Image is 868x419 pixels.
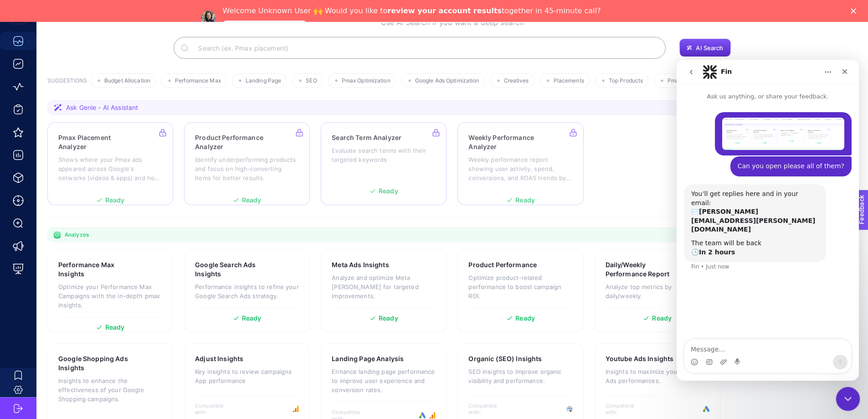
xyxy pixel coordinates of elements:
h3: Meta Ads Insights [332,260,389,269]
a: Google Search Ads InsightsPerformance insights to refine your Google Search Ads strategy.Ready [184,249,310,332]
span: Pmax terms [668,78,698,84]
iframe: Intercom live chat [836,387,860,411]
p: Analyze top metrics by daily/weekly. [606,282,709,300]
input: Search [191,35,658,61]
b: review your account [387,6,471,15]
h3: Google Shopping Ads Insights [58,354,135,372]
h3: Google Search Ads Insights [195,260,271,279]
span: AI Search [696,44,723,52]
span: Compatible with: [606,403,647,415]
span: Google Ads Optimization [415,78,479,84]
span: Pmax Optimization [342,78,390,84]
span: Ask Genie - AI Assistant [66,103,138,112]
span: Analyzes [65,231,89,238]
a: Daily/Weekly Performance ReportAnalyze top metrics by daily/weekly.Ready [595,249,720,332]
span: Ready [242,315,262,321]
div: Close [851,8,860,14]
h3: SUGGESTIONS [47,77,87,88]
span: Ready [379,315,398,321]
p: Optimize product-related performance to boost campaign ROI. [468,273,572,300]
a: Meta Ads InsightsAnalyze and optimize Meta [PERSON_NAME] for targeted improvements.Ready [321,249,447,332]
span: SEO [306,78,317,84]
a: Product PerformanceOptimize product-related performance to boost campaign ROI.Ready [457,249,583,332]
span: Ready [652,315,672,321]
span: Landing Page [246,78,281,84]
h3: Youtube Ads Insights [606,354,674,363]
h3: Organic (SEO) Insights [468,354,542,363]
a: Product Performance AnalyzerIdentify underperforming products and focus on high-converting items ... [184,122,310,205]
span: Ready [105,324,125,331]
a: Pmax Placement AnalyzerShows where your Pmax ads appeared across Google's networks (videos & apps... [47,122,173,205]
h3: Landing Page Analysis [332,354,404,363]
h3: Daily/Weekly Performance Report [606,260,683,279]
h3: Product Performance [468,260,537,269]
span: Top Products [609,78,643,84]
span: Feedback [5,3,35,10]
span: Performance Max [175,78,221,84]
span: Ready [515,315,535,321]
p: Insights to maximize your Youtube Ads performances. [606,367,709,385]
a: Performance Max InsightsOptimize your Performance Max Campaigns with the in-depth pmax insights.R... [47,249,173,332]
button: AI Search [679,39,730,57]
p: Insights to enhance the effectiveness of your Google Shopping campaigns. [58,376,162,403]
p: Enhance landing page performance to improve user experience and conversion rates. [332,367,436,394]
span: Compatible with: [195,403,236,415]
span: Placements [554,78,584,84]
span: Compatible with: [468,403,509,415]
p: Key insights to review campaigns App performance [195,367,299,385]
span: Creatives [504,78,529,84]
img: Profile image for Neslihan [201,10,216,25]
p: Performance insights to refine your Google Search Ads strategy. [195,282,299,300]
p: SEO insights to improve organic visibility and performance. [468,367,572,385]
h3: Performance Max Insights [58,260,134,279]
p: Optimize your Performance Max Campaigns with the in-depth pmax insights. [58,282,162,310]
a: Search Term AnalyzerEvaluate search terms with their targeted keywordsReady [321,122,447,205]
div: Welcome Unknown User 🙌 Would you like to together in 45-minute call? [223,6,601,16]
b: results [473,6,502,15]
iframe: Intercom live chat [677,60,859,381]
span: Budget Allocation [104,78,150,84]
h3: Adjust Insights [195,354,243,363]
p: Analyze and optimize Meta [PERSON_NAME] for targeted improvements. [332,273,436,300]
a: Speak with an Expert [223,21,307,31]
a: Weekly Performance AnalyzerWeekly performance report showing user activity, spend, conversions, a... [457,122,583,205]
